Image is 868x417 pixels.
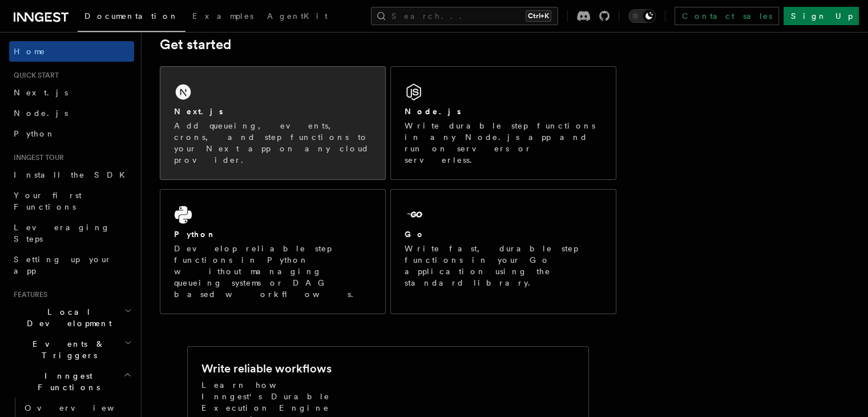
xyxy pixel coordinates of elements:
span: Examples [192,11,253,21]
span: Install the SDK [14,170,132,179]
a: Documentation [78,3,185,32]
a: Get started [160,37,231,53]
kbd: Ctrl+K [526,10,551,22]
span: Your first Functions [14,191,82,211]
a: Node.js [9,103,134,123]
span: Events & Triggers [9,338,124,361]
h2: Write reliable workflows [201,360,332,376]
h2: Python [174,228,216,240]
span: Inngest Functions [9,370,123,393]
span: Overview [25,403,142,412]
span: Documentation [84,11,179,21]
h2: Go [405,228,425,240]
a: Contact sales [675,7,779,25]
span: Home [14,46,46,57]
span: Node.js [14,109,68,118]
a: Next.js [9,82,134,103]
p: Develop reliable step functions in Python without managing queueing systems or DAG based workflows. [174,243,372,300]
a: Setting up your app [9,249,134,281]
p: Add queueing, events, crons, and step functions to your Next app on any cloud provider. [174,120,372,166]
a: GoWrite fast, durable step functions in your Go application using the standard library. [390,189,616,314]
a: Python [9,123,134,144]
button: Events & Triggers [9,334,134,366]
a: Install the SDK [9,165,134,185]
a: AgentKit [260,3,334,31]
a: Leveraging Steps [9,217,134,249]
span: Python [14,129,55,138]
span: Quick start [9,71,59,80]
button: Search...Ctrl+K [371,7,558,25]
p: Write fast, durable step functions in your Go application using the standard library. [405,243,602,288]
h2: Node.js [405,106,461,117]
a: Node.jsWrite durable step functions in any Node.js app and run on servers or serverless. [390,66,616,180]
button: Local Development [9,302,134,334]
span: Setting up your app [14,255,112,275]
a: Your first Functions [9,185,134,217]
button: Inngest Functions [9,366,134,398]
button: Toggle dark mode [628,9,656,23]
a: Next.jsAdd queueing, events, crons, and step functions to your Next app on any cloud provider. [160,66,386,180]
a: PythonDevelop reliable step functions in Python without managing queueing systems or DAG based wo... [160,189,386,314]
span: Next.js [14,88,68,97]
h2: Next.js [174,106,223,117]
span: Inngest tour [9,153,64,162]
a: Examples [185,3,260,31]
p: Write durable step functions in any Node.js app and run on servers or serverless. [405,120,602,166]
span: Local Development [9,306,124,329]
span: AgentKit [267,11,328,21]
a: Sign Up [784,7,859,25]
a: Home [9,41,134,62]
span: Features [9,290,47,299]
span: Leveraging Steps [14,223,110,243]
